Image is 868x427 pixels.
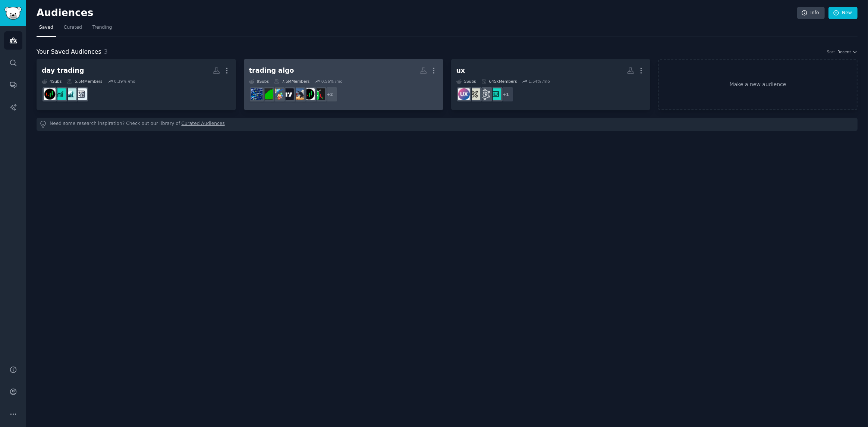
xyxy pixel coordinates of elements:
[274,79,309,84] div: 7.5M Members
[37,7,797,19] h2: Audiences
[658,59,858,110] a: Make a new audience
[797,7,825,19] a: Info
[54,88,66,100] img: RealDayTrading
[314,88,325,100] img: Trading
[828,7,858,19] a: New
[44,88,56,100] img: Daytrading
[469,88,480,100] img: UX_Design
[42,79,62,84] div: 4 Sub s
[37,47,101,57] span: Your Saved Audiences
[529,79,550,84] div: 1.54 % /mo
[65,88,76,100] img: DayTradingPro
[104,48,108,55] span: 3
[479,88,491,100] img: userexperience
[61,22,85,37] a: Curated
[272,88,283,100] img: algotradingcrypto
[451,59,651,110] a: ux5Subs645kMembers1.54% /mo+1UI_DesignuserexperienceUX_DesignUXDesign
[37,22,56,37] a: Saved
[481,79,517,84] div: 645k Members
[837,49,851,54] span: Recent
[67,79,102,84] div: 5.5M Members
[249,66,294,75] div: trading algo
[456,79,476,84] div: 5 Sub s
[251,88,262,100] img: algotrading
[114,79,135,84] div: 0.39 % /mo
[37,118,858,131] div: Need some research inspiration? Check out our library of
[92,24,112,31] span: Trending
[490,88,501,100] img: UI_Design
[827,49,835,54] div: Sort
[39,24,53,31] span: Saved
[837,49,858,54] button: Recent
[293,88,304,100] img: FuturesTrading
[64,24,82,31] span: Curated
[4,7,22,20] img: GummySearch logo
[303,88,315,100] img: Daytrading
[90,22,114,37] a: Trending
[249,79,269,84] div: 9 Sub s
[282,88,294,100] img: TradingView
[261,88,273,100] img: algorithmictrading
[456,66,465,75] div: ux
[321,79,343,84] div: 0.56 % /mo
[322,87,338,102] div: + 2
[75,88,87,100] img: Forex
[182,120,225,128] a: Curated Audiences
[244,59,443,110] a: trading algo9Subs7.5MMembers0.56% /mo+2TradingDaytradingFuturesTradingTradingViewalgotradingcrypt...
[42,66,84,75] div: day trading
[37,59,236,110] a: day trading4Subs5.5MMembers0.39% /moForexDayTradingProRealDayTradingDaytrading
[498,87,514,102] div: + 1
[458,88,470,100] img: UXDesign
